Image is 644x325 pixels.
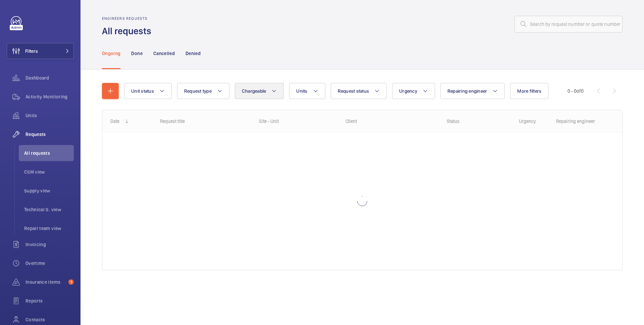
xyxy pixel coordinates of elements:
[235,83,284,99] button: Chargeable
[124,83,172,99] button: Unit status
[25,112,74,119] span: Units
[25,48,38,54] span: Filters
[24,225,74,232] span: Repair team view
[510,83,548,99] button: More filters
[25,75,74,81] span: Dashboard
[568,89,584,93] span: 0 - 0 0
[25,93,74,100] span: Activity Monitoring
[153,50,175,57] p: Cancelled
[24,169,74,175] span: CSM view
[7,43,74,59] button: Filters
[68,279,74,285] span: 1
[177,83,229,99] button: Request type
[242,88,266,94] span: Chargeable
[131,50,142,57] p: Done
[289,83,325,99] button: Units
[184,88,212,94] span: Request type
[440,83,505,99] button: Repairing engineer
[25,260,74,267] span: Overtime
[25,241,74,248] span: Invoicing
[515,16,623,33] input: Search by request number or quote number
[25,316,74,323] span: Contacts
[185,50,201,57] p: Denied
[102,16,155,21] h2: Engineers requests
[24,150,74,156] span: All requests
[577,88,581,94] span: of
[102,50,120,57] p: Ongoing
[102,25,155,37] h1: All requests
[131,88,154,94] span: Unit status
[447,88,487,94] span: Repairing engineer
[25,297,74,304] span: Reports
[24,206,74,213] span: Technical S. view
[296,88,307,94] span: Units
[331,83,387,99] button: Request status
[399,88,417,94] span: Urgency
[25,279,66,285] span: Insurance items
[24,187,74,194] span: Supply view
[392,83,435,99] button: Urgency
[338,88,369,94] span: Request status
[517,88,541,94] span: More filters
[25,131,74,138] span: Requests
